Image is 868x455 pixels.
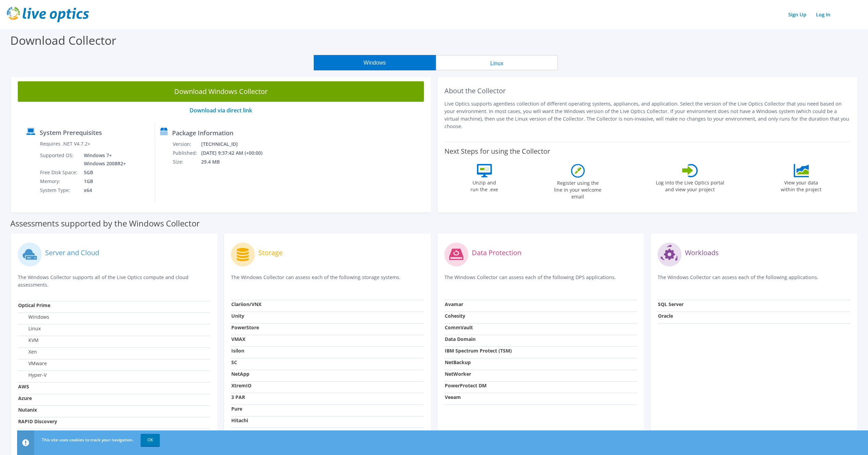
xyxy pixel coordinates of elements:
td: 1GB [79,177,127,186]
strong: Optical Prime [18,302,50,308]
strong: Cohesity [445,313,465,319]
a: Log In [813,10,834,19]
strong: Veeam [445,394,461,400]
label: Xen [18,348,37,355]
h2: About the Collector [444,87,851,95]
label: System Prerequisites [40,129,102,136]
label: Windows [18,314,49,320]
label: Server and Cloud [45,249,99,256]
p: The Windows Collector supports all of the Live Optics compute and cloud assessments. [18,274,210,289]
strong: IBM Spectrum Protect (TSM) [445,347,512,354]
button: Linux [436,55,558,70]
p: The Windows Collector can assess each of the following storage systems. [231,274,424,288]
label: Package Information [172,129,233,136]
label: Download Collector [10,32,116,48]
strong: NetBackup [445,359,471,366]
label: View your data within the project [777,177,826,193]
strong: Unity [231,313,244,319]
strong: 3 PAR [231,394,245,400]
a: Download Windows Collector [18,81,424,102]
img: live_optics_svg.svg [7,7,89,22]
strong: IBM [231,429,241,435]
strong: Clariion/VNX [231,301,261,307]
label: Data Protection [472,249,521,256]
strong: Kubernetes [18,430,45,436]
strong: NetApp [231,371,249,377]
td: Free Disk Space: [40,168,79,177]
strong: Data Domain [445,336,476,342]
span: This site uses cookies to track your navigation. [42,437,133,443]
strong: RAPID Discovery [18,418,57,425]
p: The Windows Collector can assess each of the following DPS applications. [444,274,637,288]
label: Assessments supported by the Windows Collector [10,220,200,227]
a: Download via direct link [190,107,252,114]
strong: Azure [18,395,32,401]
strong: Pure [231,405,242,412]
p: The Windows Collector can assess each of the following applications. [658,274,850,288]
label: Register using the line in your welcome email [552,178,604,200]
a: OK [141,434,160,446]
strong: SC [231,359,237,366]
label: Unzip and run the .exe [469,177,500,193]
strong: Isilon [231,347,244,354]
label: KVM [18,337,39,344]
td: System Type: [40,186,79,195]
td: Windows 7+ Windows 2008R2+ [79,151,127,168]
label: Next Steps for using the Collector [444,147,550,155]
button: Windows [314,55,436,70]
strong: XtremIO [231,382,251,389]
td: [DATE] 9:37:42 AM (+00:00) [201,149,272,157]
label: Requires .NET V4.7.2+ [40,140,90,147]
td: Version: [172,140,201,149]
strong: Hitachi [231,417,248,424]
p: Live Optics supports agentless collection of different operating systems, appliances, and applica... [444,100,851,130]
td: Published: [172,149,201,157]
td: x64 [79,186,127,195]
td: [TECHNICAL_ID] [201,140,272,149]
label: Linux [18,325,41,332]
a: Sign Up [785,10,810,19]
strong: Avamar [445,301,463,307]
label: Workloads [685,249,719,256]
label: Log into the Live Optics portal and view your project [656,177,725,193]
strong: PowerProtect DM [445,382,487,389]
strong: Nutanix [18,406,37,413]
td: Memory: [40,177,79,186]
label: Storage [258,249,283,256]
td: Size: [172,157,201,166]
label: Hyper-V [18,372,47,378]
label: VMware [18,360,47,367]
strong: VMAX [231,336,245,342]
strong: Oracle [658,313,673,319]
td: 5GB [79,168,127,177]
td: Supported OS: [40,151,79,168]
strong: AWS [18,383,29,390]
strong: PowerStore [231,324,259,331]
strong: NetWorker [445,371,471,377]
td: 29.4 MB [201,157,272,166]
strong: SQL Server [658,301,684,307]
strong: CommVault [445,324,473,331]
